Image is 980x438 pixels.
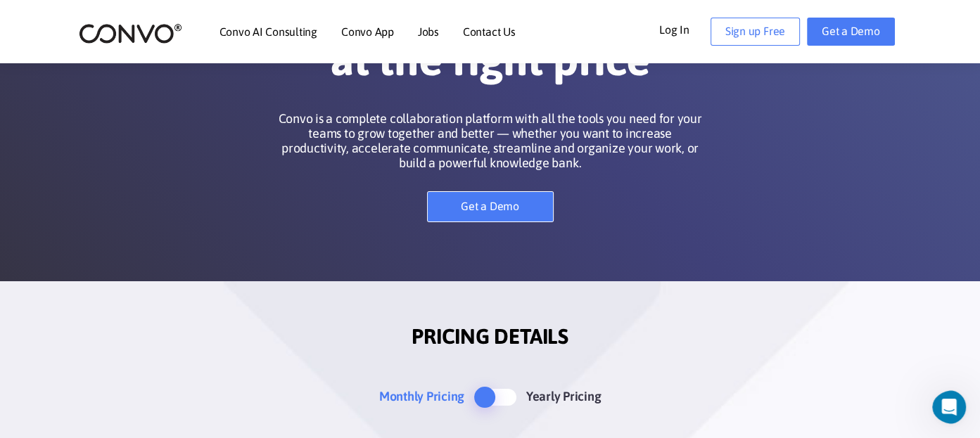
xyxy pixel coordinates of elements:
[932,390,976,424] iframe: Intercom live chat
[807,18,895,46] a: Get a Demo
[341,26,394,37] a: Convo App
[427,191,554,222] a: Get a Demo
[418,26,439,37] a: Jobs
[659,18,711,40] a: Log In
[79,22,182,44] img: logo_2.png
[463,26,516,37] a: Contact Us
[219,26,317,37] a: Convo AI Consulting
[526,389,602,404] span: Yearly Pricing
[711,18,800,46] a: Sign up Free
[379,389,464,404] span: Monthly Pricing
[276,111,705,170] p: Convo is a complete collaboration platform with all the tools you need for your teams to grow tog...
[100,323,881,359] h2: PRICING DETAILS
